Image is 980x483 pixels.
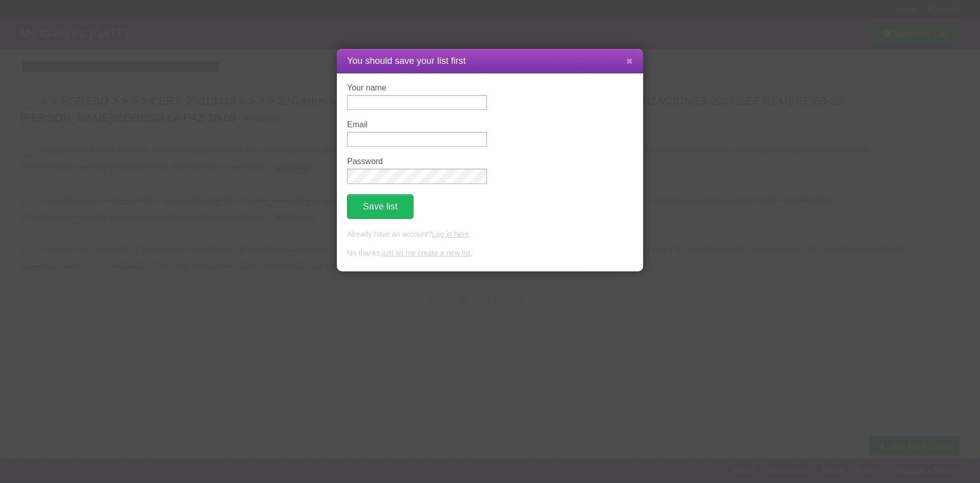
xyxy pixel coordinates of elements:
button: Save list [347,194,413,219]
label: Your name [347,83,487,93]
p: Already have an account? . [347,229,633,240]
label: Email [347,120,487,129]
p: No thanks, . [347,248,633,259]
label: Password [347,157,487,166]
a: Log in here [432,230,469,238]
h1: You should save your list first [347,54,633,68]
a: just let me create a new list [382,249,471,257]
